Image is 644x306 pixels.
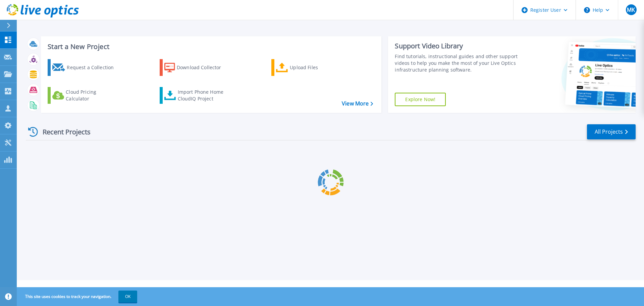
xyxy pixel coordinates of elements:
[177,61,230,74] div: Download Collector
[118,291,137,303] button: OK
[627,7,635,12] span: MK
[48,87,122,104] a: Cloud Pricing Calculator
[48,59,122,76] a: Request a Collection
[342,100,373,107] a: View More
[271,59,346,76] a: Upload Files
[395,93,446,106] a: Explore Now!
[48,43,373,50] h3: Start a New Project
[66,89,119,102] div: Cloud Pricing Calculator
[160,59,234,76] a: Download Collector
[178,89,230,102] div: Import Phone Home CloudIQ Project
[290,61,343,74] div: Upload Files
[395,42,521,50] div: Support Video Library
[67,61,120,74] div: Request a Collection
[587,124,636,139] a: All Projects
[26,124,100,140] div: Recent Projects
[395,53,521,73] div: Find tutorials, instructional guides and other support videos to help you make the most of your L...
[18,291,137,303] span: This site uses cookies to track your navigation.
